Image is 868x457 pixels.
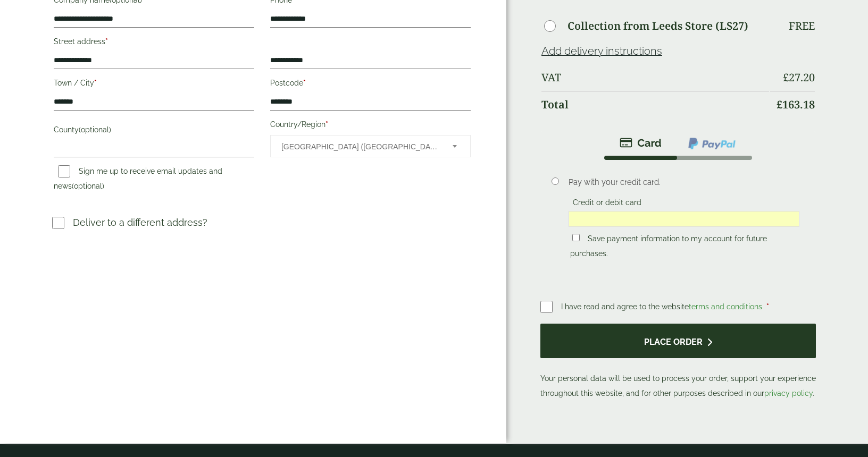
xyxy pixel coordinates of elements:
span: Country/Region [270,135,471,157]
label: Country/Region [270,117,471,135]
span: £ [777,97,782,112]
p: Pay with your credit card. [569,176,800,188]
span: I have read and agree to the website [561,302,764,311]
th: VAT [541,65,769,90]
label: Street address [54,34,254,52]
abbr: required [325,120,328,129]
a: Add delivery instructions [541,45,662,57]
label: Credit or debit card [569,198,646,210]
span: (optional) [79,125,111,134]
label: Town / City [54,75,254,94]
label: Save payment information to my account for future purchases. [570,234,767,261]
p: Deliver to a different address? [73,215,207,230]
p: Free [789,20,815,32]
img: ppcp-gateway.png [687,137,737,150]
a: terms and conditions [689,302,762,311]
span: £ [783,70,789,84]
bdi: 27.20 [783,70,815,84]
a: privacy policy [764,389,813,397]
bdi: 163.18 [777,97,815,112]
span: United Kingdom (UK) [281,136,438,158]
input: Sign me up to receive email updates and news(optional) [58,165,70,177]
p: Your personal data will be used to process your order, support your experience throughout this we... [540,324,816,401]
span: (optional) [72,182,104,190]
img: stripe.png [620,137,662,149]
abbr: required [94,79,97,87]
abbr: required [303,79,306,87]
th: Total [541,91,769,117]
button: Place order [540,324,816,358]
label: County [54,122,254,140]
label: Postcode [270,75,471,94]
iframe: Secure card payment input frame [572,214,797,224]
label: Collection from Leeds Store (LS27) [567,21,748,31]
abbr: required [766,302,769,311]
abbr: required [105,37,108,46]
label: Sign me up to receive email updates and news [54,167,222,193]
